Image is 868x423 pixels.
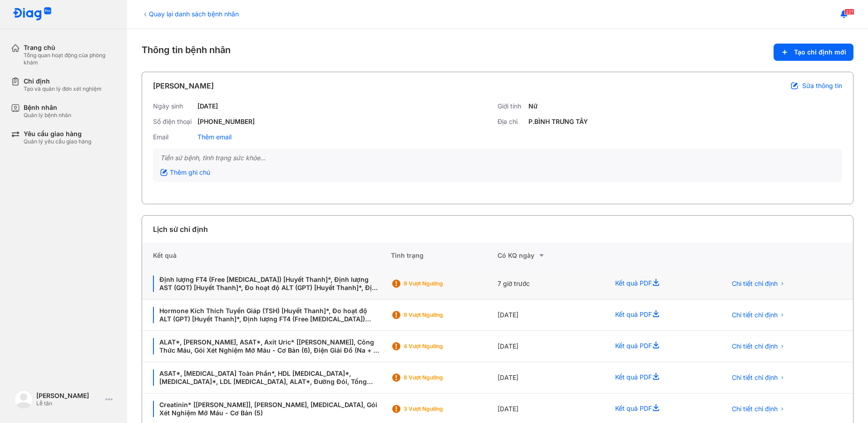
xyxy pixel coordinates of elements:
[24,103,71,112] div: Bệnh nhân
[404,343,476,350] div: 4 Vượt ngưỡng
[732,374,778,382] span: Chi tiết chỉ định
[24,85,102,93] div: Tạo và quản lý đơn xét nghiệm
[24,112,71,119] div: Quản lý bệnh nhân
[802,82,842,90] span: Sửa thông tin
[774,44,853,61] button: Tạo chỉ định mới
[732,405,778,413] span: Chi tiết chỉ định
[142,44,853,61] div: Thông tin bệnh nhân
[528,118,588,126] div: P.BÌNH TRƯNG TÂY
[404,311,476,319] div: 9 Vượt ngưỡng
[604,362,715,393] div: Kết quả PDF
[404,374,476,381] div: 8 Vượt ngưỡng
[498,118,525,126] div: Địa chỉ
[24,130,91,138] div: Yêu cầu giao hàng
[604,300,715,331] div: Kết quả PDF
[498,362,604,393] div: [DATE]
[24,52,116,66] div: Tổng quan hoạt động của phòng khám
[197,102,218,110] div: [DATE]
[153,80,214,91] div: [PERSON_NAME]
[498,331,604,362] div: [DATE]
[726,402,790,416] button: Chi tiết chỉ định
[726,339,790,353] button: Chi tiết chỉ định
[726,308,790,322] button: Chi tiết chỉ định
[726,277,790,290] button: Chi tiết chỉ định
[732,311,778,319] span: Chi tiết chỉ định
[604,268,715,300] div: Kết quả PDF
[404,405,476,413] div: 3 Vượt ngưỡng
[153,401,380,417] div: Creatinin* [[PERSON_NAME]], [PERSON_NAME], [MEDICAL_DATA], Gói Xét Nghiệm Mỡ Máu - Cơ Bản (5)
[604,331,715,362] div: Kết quả PDF
[24,44,116,52] div: Trang chủ
[153,102,194,110] div: Ngày sinh
[391,243,498,268] div: Tình trạng
[24,77,102,85] div: Chỉ định
[498,300,604,331] div: [DATE]
[153,275,380,292] div: Định lượng FT4 (Free [MEDICAL_DATA]) [Huyết Thanh]*, Định lượng AST (GOT) [Huyết Thanh]*, Đo hoạt...
[153,133,194,141] div: Email
[24,138,91,145] div: Quản lý yêu cầu giao hàng
[160,154,835,162] div: Tiền sử bệnh, tình trạng sức khỏe...
[153,338,380,354] div: ALAT*, [PERSON_NAME], ASAT*, Axit Uric* [[PERSON_NAME]], Công Thức Máu, Gói Xét Nghiệm Mỡ Máu - C...
[197,118,255,126] div: [PHONE_NUMBER]
[197,133,232,141] div: Thêm email
[498,102,525,110] div: Giới tính
[142,243,391,268] div: Kết quả
[153,224,208,235] div: Lịch sử chỉ định
[732,342,778,350] span: Chi tiết chỉ định
[15,390,33,408] img: logo
[36,400,102,407] div: Lễ tân
[160,168,210,177] div: Thêm ghi chú
[153,118,194,126] div: Số điện thoại
[13,7,52,21] img: logo
[498,268,604,300] div: 7 giờ trước
[153,369,380,386] div: ASAT*, [MEDICAL_DATA] Toàn Phần*, HDL [MEDICAL_DATA]*, [MEDICAL_DATA]*, LDL [MEDICAL_DATA], ALAT*...
[844,9,854,15] span: 221
[36,392,102,400] div: [PERSON_NAME]
[404,280,476,287] div: 9 Vượt ngưỡng
[732,280,778,288] span: Chi tiết chỉ định
[498,250,604,261] div: Có KQ ngày
[528,102,538,110] div: Nữ
[794,48,846,56] span: Tạo chỉ định mới
[142,9,239,19] div: Quay lại danh sách bệnh nhân
[726,371,790,384] button: Chi tiết chỉ định
[153,307,380,323] div: Hormone Kích Thích Tuyến Giáp (TSH) [Huyết Thanh]*, Đo hoạt độ ALT (GPT) [Huyết Thanh]*, Định lượ...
